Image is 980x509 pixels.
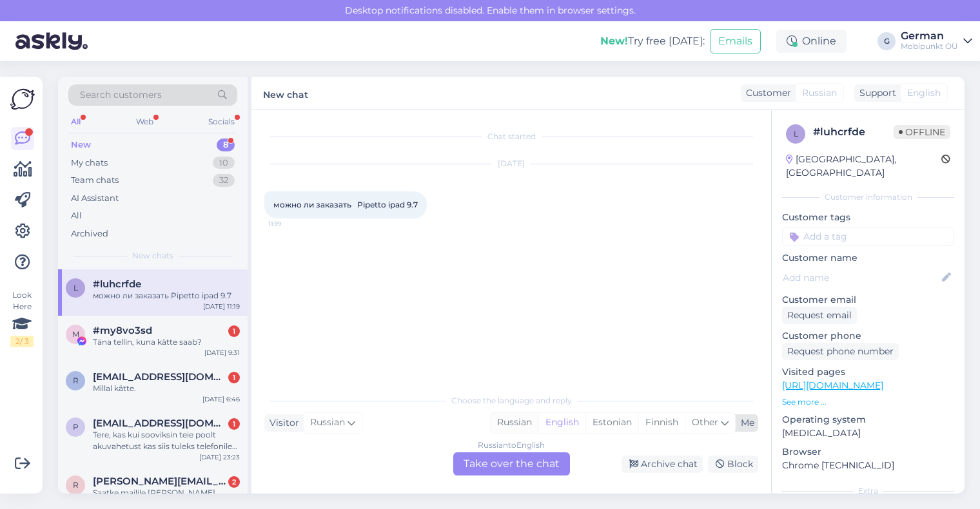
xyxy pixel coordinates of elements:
div: Choose the language and reply [264,395,758,407]
span: Rasmus.tagel@mail.ee [93,475,227,487]
p: Customer name [782,251,954,265]
div: G [877,32,896,50]
span: Other [692,416,718,428]
div: 10 [213,157,235,169]
p: See more ... [782,396,954,408]
div: Russian [491,413,538,432]
p: Visited pages [782,365,954,379]
div: Take over the chat [453,452,570,475]
span: Offline [894,125,950,139]
b: New! [600,35,628,47]
div: [DATE] 23:23 [199,452,240,462]
button: Emails [710,29,761,53]
span: можно ли заказать Pipetto ipad 9.7 [273,200,418,209]
div: Täna tellin, kuna kätte saab? [93,336,240,348]
p: Customer phone [782,329,954,343]
img: Askly Logo [10,87,35,111]
div: English [538,413,585,432]
div: можно ли заказать Pipetto ipad 9.7 [93,290,240,302]
div: Tere, kas kui sooviksin teie poolt akuvahetust kas siis tuleks telefonile originaal aku [93,429,240,452]
span: R [73,376,79,385]
span: English [907,86,941,100]
div: Finnish [638,413,685,432]
div: Russian to English [478,439,545,451]
div: [DATE] 6:46 [202,394,240,404]
div: All [68,113,83,130]
div: German [901,31,958,41]
div: 1 [228,372,240,383]
div: Look Here [10,289,34,347]
span: l [794,129,798,139]
a: [URL][DOMAIN_NAME] [782,379,883,391]
div: Archive chat [622,456,703,473]
div: 2 / 3 [10,336,34,347]
div: All [71,209,82,222]
span: R [73,480,79,490]
p: [MEDICAL_DATA] [782,427,954,440]
div: Customer [741,86,791,100]
span: New chats [132,250,173,262]
span: Russian [802,86,837,100]
div: Online [776,30,847,53]
div: 1 [228,418,240,430]
div: Visitor [264,416,299,430]
span: p [73,422,79,432]
div: Web [133,113,156,130]
p: Chrome [TECHNICAL_ID] [782,459,954,472]
div: Chat started [264,131,758,142]
div: Me [736,416,754,430]
div: [GEOGRAPHIC_DATA], [GEOGRAPHIC_DATA] [786,153,941,180]
div: Team chats [71,174,119,187]
div: AI Assistant [71,192,119,205]
div: 2 [228,476,240,488]
label: New chat [263,84,308,102]
div: Estonian [585,413,638,432]
div: Socials [206,113,237,130]
span: Rekka1juht@gmail.com [93,371,227,383]
div: 1 [228,325,240,337]
div: Try free [DATE]: [600,34,705,49]
p: Customer tags [782,211,954,224]
span: #luhcrfde [93,278,141,290]
div: Millal kätte. [93,383,240,394]
div: [DATE] 11:19 [203,302,240,311]
p: Browser [782,445,954,459]
a: GermanMobipunkt OÜ [901,31,972,52]
div: Archived [71,227,108,240]
div: New [71,139,91,151]
span: m [72,329,79,339]
span: prokoptsikdevon7@gmail.com [93,418,227,429]
div: Support [854,86,896,100]
div: Extra [782,485,954,497]
div: Block [708,456,758,473]
span: 11:19 [268,219,317,229]
span: Search customers [80,88,162,102]
p: Operating system [782,413,954,427]
span: l [73,283,78,293]
p: Customer email [782,293,954,307]
div: My chats [71,157,108,169]
div: Request email [782,307,857,324]
div: [DATE] [264,158,758,169]
span: Russian [310,416,345,430]
div: 8 [217,139,235,151]
div: [DATE] 9:31 [204,348,240,358]
span: #my8vo3sd [93,325,152,336]
div: 32 [213,174,235,187]
input: Add a tag [782,227,954,246]
div: Mobipunkt OÜ [901,41,958,52]
div: Request phone number [782,343,899,360]
div: # luhcrfde [813,124,894,140]
input: Add name [783,271,939,285]
div: Customer information [782,191,954,203]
